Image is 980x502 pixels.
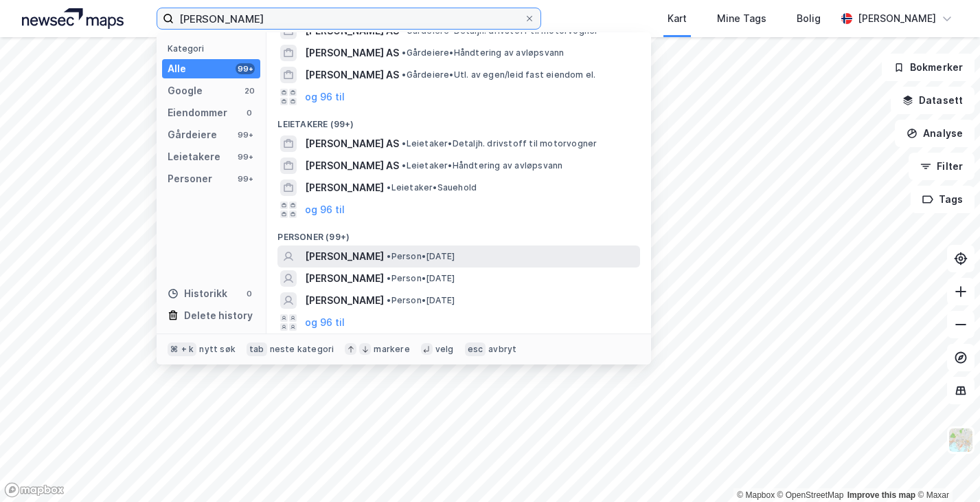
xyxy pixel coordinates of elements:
div: [PERSON_NAME] [858,10,936,27]
div: Delete history [184,307,253,324]
div: Google [168,83,203,99]
div: ⌘ + k [168,342,196,356]
span: Gårdeiere • Utl. av egen/leid fast eiendom el. [402,69,595,80]
div: 99+ [236,151,255,162]
div: Leietakere [168,149,220,165]
div: Kategori [168,43,260,54]
span: [PERSON_NAME] AS [305,135,399,152]
button: og 96 til [305,314,345,331]
span: [PERSON_NAME] [305,179,384,196]
span: • [402,160,406,171]
button: og 96 til [305,89,345,105]
div: Gårdeiere [168,127,217,143]
span: Leietaker • Håndtering av avløpsvann [402,160,562,171]
div: 99+ [236,129,255,140]
div: tab [247,342,267,356]
div: 0 [244,288,255,299]
span: • [387,295,391,305]
div: Historikk [168,285,227,302]
span: [PERSON_NAME] AS [305,157,399,174]
img: Z [948,427,974,453]
span: Leietaker • Detaljh. drivstoff til motorvogner [402,138,597,149]
div: velg [435,344,454,355]
a: OpenStreetMap [777,490,844,500]
button: Analyse [895,120,975,147]
div: Mine Tags [717,10,766,27]
span: • [387,182,391,193]
button: Filter [909,153,975,180]
div: nytt søk [199,344,236,355]
div: avbryt [488,344,516,355]
span: Person • [DATE] [387,295,455,306]
span: • [402,47,406,58]
span: • [387,273,391,283]
span: [PERSON_NAME] [305,292,384,309]
button: Datasett [891,87,975,114]
div: 99+ [236,63,255,74]
span: Person • [DATE] [387,273,455,284]
div: Leietakere (99+) [266,108,651,133]
span: Gårdeiere • Håndtering av avløpsvann [402,47,564,58]
div: 99+ [236,173,255,184]
button: og 96 til [305,201,345,218]
button: Tags [911,186,975,213]
div: 0 [244,107,255,118]
div: Personer [168,171,212,187]
span: Person • [DATE] [387,251,455,262]
img: logo.a4113a55bc3d86da70a041830d287a7e.svg [22,8,124,29]
a: Improve this map [847,490,915,500]
a: Mapbox [737,490,775,500]
span: • [402,69,406,80]
button: Bokmerker [882,54,975,81]
a: Mapbox homepage [4,482,65,498]
span: [PERSON_NAME] [305,270,384,287]
div: Eiendommer [168,105,227,121]
span: [PERSON_NAME] AS [305,67,399,83]
div: Kart [668,10,687,27]
span: [PERSON_NAME] AS [305,45,399,61]
div: markere [374,344,409,355]
div: Bolig [797,10,821,27]
input: Søk på adresse, matrikkel, gårdeiere, leietakere eller personer [174,8,524,29]
span: [PERSON_NAME] [305,248,384,265]
div: Personer (99+) [266,221,651,245]
div: neste kategori [270,344,334,355]
span: • [402,25,406,36]
span: • [387,251,391,261]
span: • [402,138,406,149]
div: 20 [244,85,255,96]
span: Leietaker • Sauehold [387,182,477,193]
iframe: Chat Widget [911,436,980,502]
div: Alle [168,61,186,77]
div: esc [465,342,486,356]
